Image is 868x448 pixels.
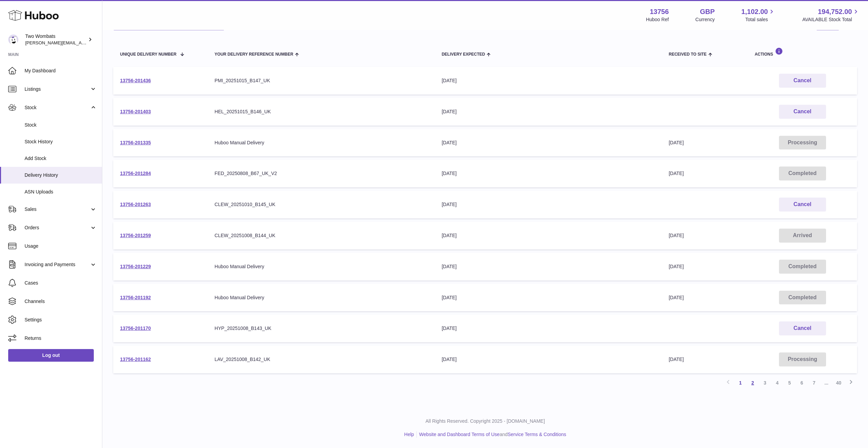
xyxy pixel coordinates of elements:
a: 13756-201403 [120,109,151,114]
a: Help [404,432,414,437]
button: Cancel [779,105,826,119]
span: Cases [25,280,97,286]
p: All Rights Reserved. Copyright 2025 - [DOMAIN_NAME] [108,418,863,424]
a: 1,102.00 Total sales [741,7,776,23]
span: [DATE] [669,233,684,238]
span: Add Stock [25,155,97,162]
span: [DATE] [669,171,684,176]
span: Delivery Expected [442,52,485,57]
div: Huboo Manual Delivery [215,140,428,146]
div: [DATE] [442,356,655,363]
span: Delivery History [25,172,97,178]
span: Total sales [745,16,776,23]
div: Currency [695,16,715,23]
span: [DATE] [669,295,684,300]
span: Unique Delivery Number [120,52,176,57]
a: 7 [808,377,820,389]
a: 13756-201284 [120,171,151,176]
span: [DATE] [669,357,684,362]
button: Cancel [779,198,826,212]
a: 13756-201229 [120,264,151,269]
div: Huboo Manual Delivery [215,263,428,270]
div: Huboo Manual Delivery [215,294,428,301]
span: 194,752.00 [818,7,852,16]
li: and [417,431,566,438]
span: AVAILABLE Stock Total [802,16,860,23]
span: Your Delivery Reference Number [215,52,293,57]
span: Listings [25,86,90,92]
div: [DATE] [442,201,655,208]
span: [PERSON_NAME][EMAIL_ADDRESS][DOMAIN_NAME] [25,40,137,45]
a: 4 [771,377,783,389]
div: HEL_20251015_B146_UK [215,109,428,115]
a: 194,752.00 AVAILABLE Stock Total [802,7,860,23]
img: alan@twowombats.com [8,34,18,45]
a: Service Terms & Conditions [507,432,566,437]
a: 13756-201436 [120,78,151,83]
div: [DATE] [442,325,655,332]
div: [DATE] [442,109,655,115]
span: Stock History [25,139,97,145]
span: Received to Site [669,52,707,57]
a: Website and Dashboard Terms of Use [419,432,500,437]
strong: GBP [700,7,715,16]
button: Cancel [779,321,826,335]
span: Invoicing and Payments [25,261,90,268]
div: PMI_20251015_B147_UK [215,77,428,84]
span: 1,102.00 [741,7,768,16]
a: 13756-201192 [120,295,151,300]
div: LAV_20251008_B142_UK [215,356,428,363]
a: 1 [734,377,747,389]
span: Channels [25,298,97,305]
button: Cancel [779,74,826,88]
a: 13756-201259 [120,233,151,238]
span: Stock [25,104,90,111]
span: Stock [25,122,97,128]
div: [DATE] [442,232,655,239]
div: CLEW_20251010_B145_UK [215,201,428,208]
span: [DATE] [669,140,684,145]
a: 13756-201170 [120,326,151,331]
div: [DATE] [442,263,655,270]
span: Settings [25,317,97,323]
span: Returns [25,335,97,342]
a: 3 [759,377,771,389]
div: Actions [755,47,850,57]
span: Usage [25,243,97,249]
span: My Dashboard [25,68,97,74]
div: [DATE] [442,77,655,84]
div: [DATE] [442,170,655,177]
span: Sales [25,206,90,213]
a: 5 [783,377,796,389]
a: 2 [747,377,759,389]
span: ... [820,377,833,389]
div: Two Wombats [25,33,87,46]
div: CLEW_20251008_B144_UK [215,232,428,239]
span: [DATE] [669,264,684,269]
div: Huboo Ref [646,16,669,23]
div: FED_20250808_B67_UK_V2 [215,170,428,177]
div: [DATE] [442,140,655,146]
span: Orders [25,225,90,231]
div: HYP_20251008_B143_UK [215,325,428,332]
a: 13756-201162 [120,357,151,362]
a: 6 [796,377,808,389]
span: ASN Uploads [25,189,97,195]
div: [DATE] [442,294,655,301]
strong: 13756 [650,7,669,16]
a: 13756-201335 [120,140,151,145]
a: 40 [833,377,845,389]
a: Log out [8,349,94,361]
a: 13756-201263 [120,202,151,207]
